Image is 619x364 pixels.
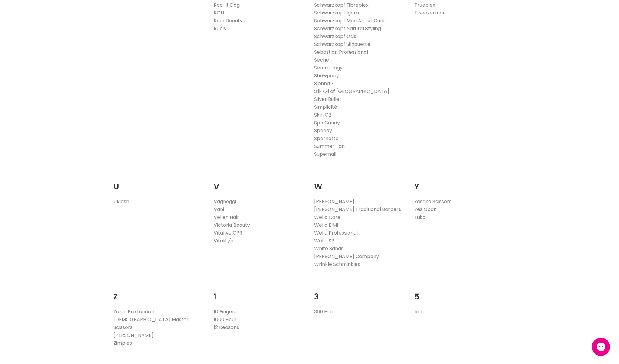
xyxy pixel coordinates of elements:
[214,308,237,315] a: 10 Fingers
[589,336,613,358] iframe: Gorgias live chat messenger
[314,206,401,213] a: [PERSON_NAME] Traditional Barbers
[314,2,369,8] a: Schwarzkopf Fibreplex
[113,173,205,193] h2: U
[314,261,360,268] a: Wrinkle Schminkles
[214,237,233,244] a: Vitality's
[314,56,329,63] a: Seche
[414,308,423,315] a: 555
[214,173,305,193] h2: V
[414,198,451,205] a: Yasaka Scissors
[314,49,368,56] a: Sebastian Professional
[214,316,237,323] a: 1000 Hour
[414,9,446,16] a: Tweezerman
[314,17,386,24] a: Schwarzkopf Mad About Curls
[314,127,332,134] a: Speedy
[113,340,132,346] a: Zimples
[414,214,426,221] a: Yuko
[113,198,129,205] a: Uklash
[314,72,339,79] a: Showpony
[214,214,239,221] a: Vellen Hair
[314,173,406,193] h2: W
[314,308,333,315] a: 360 Hair
[314,214,340,221] a: Wella Care
[314,80,334,87] a: Sienna X
[214,2,240,8] a: Roc-It Dog
[314,33,356,40] a: Schwarzkopf Osis
[314,25,381,32] a: Schwarzkopf Natural Styling
[314,151,336,158] a: Supernail
[214,17,243,24] a: Roux Beauty
[314,143,345,150] a: Summer Tan
[414,173,506,193] h2: Y
[214,198,236,205] a: Vagheggi
[113,283,205,303] h2: Z
[314,237,334,244] a: Wella SP
[314,229,358,236] a: Wella Professional
[314,111,331,118] a: Skin O2
[414,2,435,8] a: Trueplex
[214,9,224,16] a: ROH
[214,206,230,213] a: Vani-T
[314,88,389,95] a: Silk Oil of [GEOGRAPHIC_DATA]
[214,25,226,32] a: Rubis
[314,135,339,142] a: Spornette
[113,316,189,331] a: [DEMOGRAPHIC_DATA] Master Scissors
[314,222,338,228] a: Wella EIMI
[314,253,379,260] a: [PERSON_NAME] Company
[314,283,406,303] h2: 3
[113,308,154,315] a: Zalon Pro London
[314,9,359,16] a: Schwarzkopf Igora
[214,229,242,236] a: Vitafive CPR
[113,332,154,339] a: [PERSON_NAME]
[414,283,506,303] h2: 5
[414,206,436,213] a: Yes Goat
[214,324,239,331] a: 12 Reasons
[314,245,343,252] a: White Sands
[214,283,305,303] h2: 1
[314,104,337,110] a: Simplicité
[314,198,354,205] a: [PERSON_NAME]
[314,119,340,126] a: Spa Candy
[214,222,250,228] a: Victoria Beauty
[314,96,341,103] a: Silver Bullet
[314,41,370,48] a: Schwarzkopf Silhouette
[314,64,343,71] a: Serumology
